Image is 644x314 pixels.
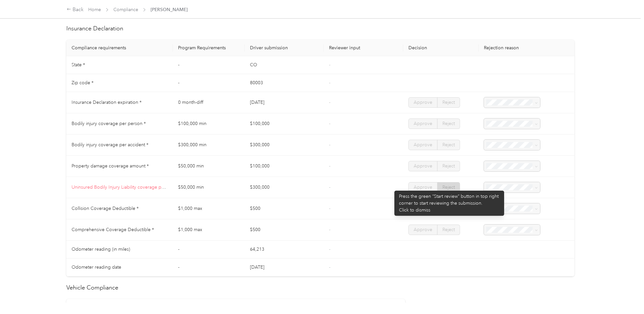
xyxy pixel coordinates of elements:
[607,277,644,314] iframe: Everlance-gr Chat Button Frame
[245,219,324,241] td: $500
[329,80,330,86] span: -
[66,241,173,259] td: Odometer reading (in miles)
[245,156,324,177] td: $100,000
[72,227,154,232] span: Comprehensive Coverage Deductible *
[173,177,245,198] td: $50,000 min
[329,227,330,232] span: -
[151,6,188,13] span: [PERSON_NAME]
[66,24,574,33] h2: Insurance Declaration
[66,198,173,219] td: Collision Coverage Deductible *
[329,184,330,190] span: -
[245,134,324,156] td: $300,000
[245,113,324,134] td: $100,000
[88,7,101,12] a: Home
[245,40,324,56] th: Driver submission
[173,156,245,177] td: $50,000 min
[72,121,146,126] span: Bodily injury coverage per person *
[329,163,330,169] span: -
[245,56,324,74] td: CO
[414,206,432,211] span: Approve
[329,246,330,252] span: -
[66,283,574,292] h2: Vehicle Compliance
[414,142,432,148] span: Approve
[442,121,455,126] span: Reject
[173,259,245,276] td: -
[173,92,245,113] td: 0 month-diff
[414,100,432,105] span: Approve
[72,100,141,105] span: Insurance Declaration expiration *
[173,113,245,134] td: $100,000 min
[66,40,173,56] th: Compliance requirements
[329,62,330,68] span: -
[329,121,330,126] span: -
[72,62,85,68] span: State *
[442,206,455,211] span: Reject
[173,241,245,259] td: -
[442,163,455,169] span: Reject
[245,198,324,219] td: $500
[442,142,455,148] span: Reject
[324,40,403,56] th: Reviewer input
[173,40,245,56] th: Program Requirements
[72,80,93,86] span: Zip code *
[245,74,324,92] td: 80003
[173,198,245,219] td: $1,000 max
[113,7,138,12] a: Compliance
[66,56,173,74] td: State *
[329,264,330,270] span: -
[66,219,173,241] td: Comprehensive Coverage Deductible *
[414,184,432,190] span: Approve
[442,227,455,232] span: Reject
[329,100,330,105] span: -
[66,259,173,276] td: Odometer reading date
[173,219,245,241] td: $1,000 max
[72,206,139,211] span: Collision Coverage Deductible *
[442,100,455,105] span: Reject
[403,40,479,56] th: Decision
[67,6,84,14] div: Back
[245,259,324,276] td: [DATE]
[72,246,130,252] span: Odometer reading (in miles)
[173,134,245,156] td: $300,000 min
[173,56,245,74] td: -
[245,177,324,198] td: $300,000
[66,74,173,92] td: Zip code *
[329,206,330,211] span: -
[66,177,173,198] td: Uninsured Bodily Injury Liability coverage per accident *
[66,92,173,113] td: Insurance Declaration expiration *
[245,92,324,113] td: [DATE]
[414,121,432,126] span: Approve
[72,264,121,270] span: Odometer reading date
[72,184,188,190] span: Uninsured Bodily Injury Liability coverage per accident *
[479,40,574,56] th: Rejection reason
[72,163,149,169] span: Property damage coverage amount *
[72,142,148,148] span: Bodily injury coverage per accident *
[329,142,330,148] span: -
[414,163,432,169] span: Approve
[173,74,245,92] td: -
[245,241,324,259] td: 64,213
[414,227,432,232] span: Approve
[66,134,173,156] td: Bodily injury coverage per accident *
[442,184,455,190] span: Reject
[66,113,173,134] td: Bodily injury coverage per person *
[66,156,173,177] td: Property damage coverage amount *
